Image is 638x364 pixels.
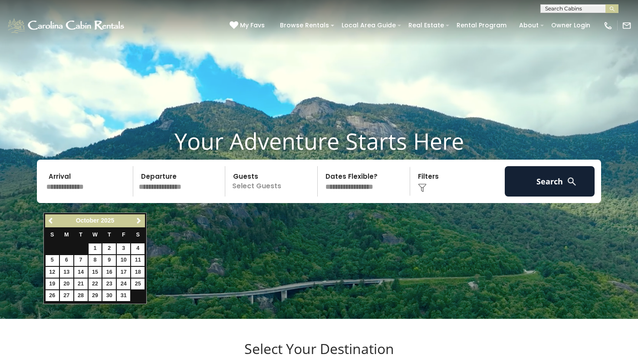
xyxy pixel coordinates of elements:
[89,243,102,254] a: 1
[228,166,317,197] p: Select Guests
[46,255,59,266] a: 5
[133,216,144,226] a: Next
[46,216,57,226] a: Previous
[102,279,116,289] a: 23
[7,128,631,154] h1: Your Adventure Starts Here
[131,255,145,266] a: 11
[131,267,145,278] a: 18
[603,21,613,30] img: phone-regular-white.png
[64,232,69,238] span: Monday
[131,279,145,289] a: 25
[102,290,116,301] a: 30
[60,267,73,278] a: 13
[122,232,125,238] span: Friday
[547,19,595,32] a: Owner Login
[101,217,114,224] span: 2025
[89,267,102,278] a: 15
[89,255,102,266] a: 8
[418,184,427,192] img: filter--v1.png
[50,232,54,238] span: Sunday
[7,17,127,34] img: White-1-1-2.png
[89,279,102,289] a: 22
[136,232,140,238] span: Saturday
[337,19,400,32] a: Local Area Guide
[76,217,99,224] span: October
[404,19,448,32] a: Real Estate
[117,255,130,266] a: 10
[108,232,111,238] span: Thursday
[74,255,88,266] a: 7
[131,243,145,254] a: 4
[505,166,595,197] button: Search
[92,232,98,238] span: Wednesday
[79,232,82,238] span: Tuesday
[102,243,116,254] a: 2
[452,19,511,32] a: Rental Program
[46,267,59,278] a: 12
[74,279,88,289] a: 21
[117,243,130,254] a: 3
[60,279,73,289] a: 20
[117,279,130,289] a: 24
[566,176,577,187] img: search-regular-white.png
[74,267,88,278] a: 14
[102,255,116,266] a: 9
[60,290,73,301] a: 27
[117,290,130,301] a: 31
[89,290,102,301] a: 29
[622,21,631,30] img: mail-regular-white.png
[276,19,333,32] a: Browse Rentals
[515,19,543,32] a: About
[48,217,55,224] span: Previous
[102,267,116,278] a: 16
[135,217,142,224] span: Next
[117,267,130,278] a: 17
[60,255,73,266] a: 6
[46,290,59,301] a: 26
[46,279,59,289] a: 19
[240,21,265,30] span: My Favs
[74,290,88,301] a: 28
[230,21,267,30] a: My Favs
